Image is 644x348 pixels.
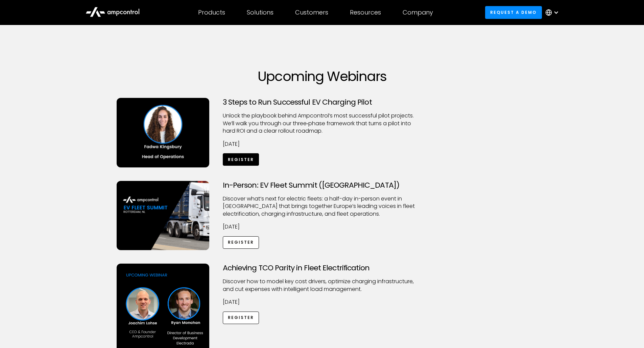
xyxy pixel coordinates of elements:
[223,278,422,293] p: Discover how to model key cost drivers, optimize charging infrastructure, and cut expenses with i...
[198,9,225,16] div: Products
[247,9,273,16] div: Solutions
[485,6,542,19] a: Request a demo
[223,140,422,148] p: [DATE]
[117,68,528,84] h1: Upcoming Webinars
[295,9,328,16] div: Customers
[223,264,422,272] h3: Achieving TCO Parity in Fleet Electrification
[223,236,259,249] a: Register
[223,112,422,135] p: Unlock the playbook behind Ampcontrol’s most successful pilot projects. We’ll walk you through ou...
[350,9,381,16] div: Resources
[403,9,433,16] div: Company
[223,98,422,107] h3: 3 Steps to Run Successful EV Charging Pilot
[223,181,422,190] h3: In-Person: EV Fleet Summit ([GEOGRAPHIC_DATA])
[223,312,259,324] a: Register
[223,223,422,231] p: [DATE]
[223,298,422,306] p: [DATE]
[223,195,422,218] p: ​Discover what’s next for electric fleets: a half-day in-person event in [GEOGRAPHIC_DATA] that b...
[223,153,259,166] a: Register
